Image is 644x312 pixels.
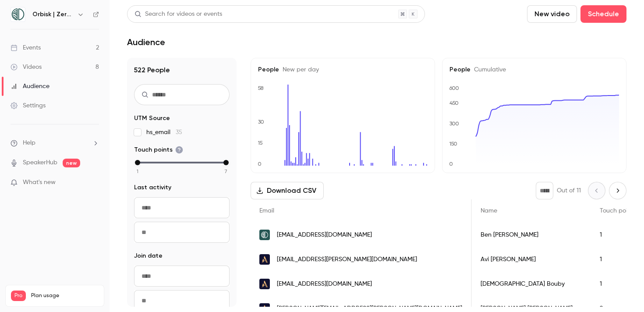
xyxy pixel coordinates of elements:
[134,65,230,75] h1: 522 People
[258,140,263,146] text: 15
[258,119,264,125] text: 30
[134,145,183,154] span: Touch points
[23,158,57,167] a: SpeakerHub
[135,160,140,165] div: min
[449,65,619,74] h5: People
[449,161,453,167] text: 0
[134,266,230,287] input: From
[63,159,80,167] span: new
[259,230,270,240] img: orbisk.com
[134,114,170,123] span: UTM Source
[11,291,26,301] span: Pro
[277,280,372,289] span: [EMAIL_ADDRESS][DOMAIN_NAME]
[176,129,182,135] span: 35
[472,272,591,296] div: [DEMOGRAPHIC_DATA] Bouby
[223,160,229,165] div: max
[23,138,35,148] span: Help
[134,10,222,19] div: Search for videos or events
[134,222,230,243] input: To
[449,141,457,147] text: 150
[279,67,319,73] span: New per day
[31,292,99,299] span: Plan usage
[449,121,459,127] text: 300
[127,37,165,47] h1: Audience
[449,85,459,91] text: 600
[11,63,42,71] div: Videos
[259,208,274,214] span: Email
[472,223,591,247] div: Ben [PERSON_NAME]
[527,5,577,23] button: New video
[32,10,74,19] h6: Orbisk | Zero Food Waste
[471,67,506,73] span: Cumulative
[11,82,50,91] div: Audience
[609,182,626,199] button: Next page
[259,254,270,265] img: accor.com
[580,5,626,23] button: Schedule
[258,85,264,91] text: 58
[277,255,417,264] span: [EMAIL_ADDRESS][PERSON_NAME][DOMAIN_NAME]
[23,178,56,187] span: What's new
[557,186,581,195] p: Out of 11
[11,43,41,52] div: Events
[225,167,227,175] span: 7
[258,65,428,74] h5: People
[137,167,138,175] span: 1
[258,161,262,167] text: 0
[472,247,591,272] div: Avi [PERSON_NAME]
[277,230,372,240] span: [EMAIL_ADDRESS][DOMAIN_NAME]
[251,182,324,199] button: Download CSV
[11,7,25,21] img: Orbisk | Zero Food Waste
[481,208,497,214] span: Name
[134,290,230,311] input: To
[259,279,270,289] img: movenpick.com
[449,100,459,106] text: 450
[88,179,99,187] iframe: Noticeable Trigger
[146,128,182,137] span: hs_email
[600,208,636,214] span: Touch points
[11,138,99,148] li: help-dropdown-opener
[134,183,171,192] span: Last activity
[11,101,46,110] div: Settings
[134,197,230,218] input: From
[134,252,163,260] span: Join date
